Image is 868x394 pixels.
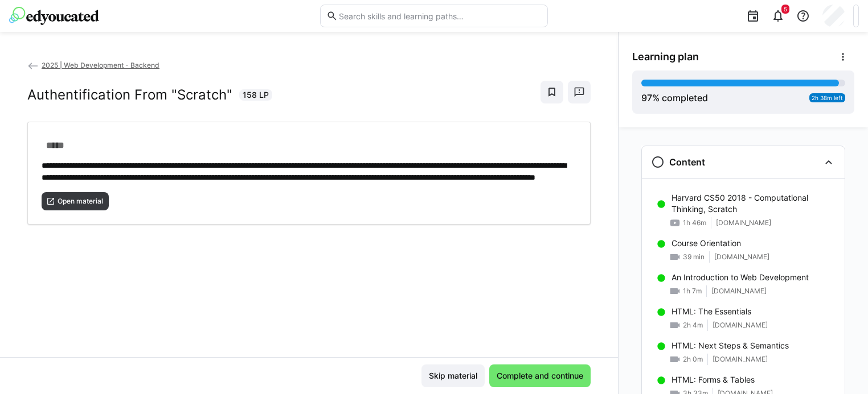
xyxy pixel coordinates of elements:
span: Open material [56,197,104,206]
span: [DOMAIN_NAME] [716,218,771,227]
span: Skip material [427,370,479,381]
span: 2h 4m [683,321,703,330]
h2: Authentification From "Scratch" [27,86,232,103]
span: 2h 0m [683,355,703,364]
span: 97 [641,92,652,103]
div: % completed [641,91,708,105]
span: [DOMAIN_NAME] [713,321,768,330]
span: 158 LP [243,89,269,101]
span: [DOMAIN_NAME] [714,252,769,262]
span: 2025 | Web Development - Backend [42,61,159,69]
a: 2025 | Web Development - Backend [27,61,159,69]
p: Course Orientation [672,238,741,249]
span: 39 min [683,252,705,262]
h3: Content [669,156,705,168]
span: Learning plan [632,51,699,63]
p: HTML: Next Steps & Semantics [672,340,789,351]
input: Search skills and learning paths… [338,11,542,21]
p: HTML: Forms & Tables [672,374,755,385]
span: [DOMAIN_NAME] [711,287,767,296]
span: 2h 38m left [812,94,843,101]
span: 5 [784,6,787,13]
p: HTML: The Essentials [672,306,751,317]
span: 1h 7m [683,287,702,296]
span: 1h 46m [683,218,706,227]
p: An Introduction to Web Development [672,272,809,283]
button: Open material [42,192,109,210]
button: Skip material [421,364,485,387]
span: Complete and continue [495,370,585,381]
button: Complete and continue [489,364,591,387]
p: Harvard CS50 2018 - Computational Thinking, Scratch [672,192,836,215]
span: [DOMAIN_NAME] [713,355,768,364]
